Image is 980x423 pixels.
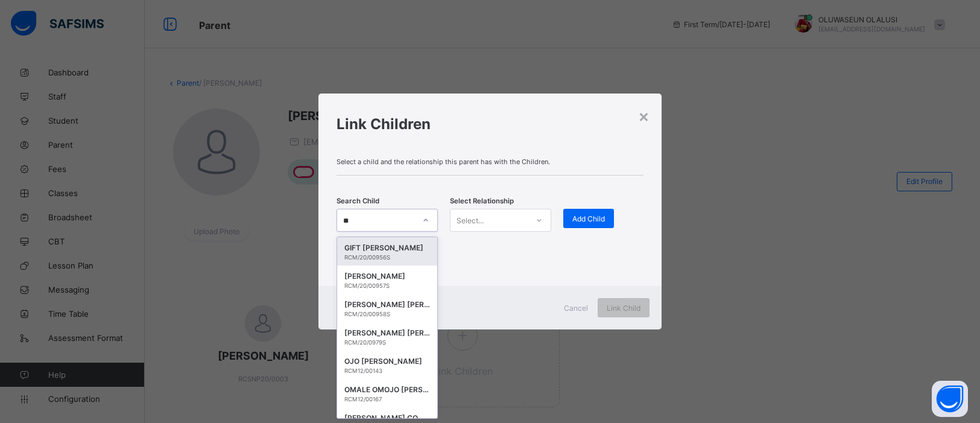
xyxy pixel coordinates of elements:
div: RCM12/00167 [344,396,430,402]
div: RCM/20/0979S [344,339,430,346]
h1: Link Children [337,115,643,133]
div: RCM12/00143 [344,367,430,374]
span: Link Child [607,304,640,313]
span: Select Relationship [450,197,514,205]
div: OMALE OMOJO [PERSON_NAME] [344,384,430,396]
div: Select... [457,209,484,232]
div: [PERSON_NAME] [PERSON_NAME] [344,299,430,311]
span: Search Child [337,197,379,205]
div: GIFT [PERSON_NAME] [344,242,430,254]
div: [PERSON_NAME] [PERSON_NAME] [344,327,430,339]
div: RCM/20/00957S [344,282,430,289]
div: RCM/20/00958S [344,311,430,317]
span: Select a child and the relationship this parent has with the Children. [337,157,643,166]
div: RCM/20/00956S [344,254,430,261]
div: OJO [PERSON_NAME] [344,355,430,367]
span: Add Child [572,214,605,223]
div: × [638,106,650,126]
div: [PERSON_NAME] [344,270,430,282]
button: Open asap [932,381,968,417]
span: Cancel [564,304,588,313]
